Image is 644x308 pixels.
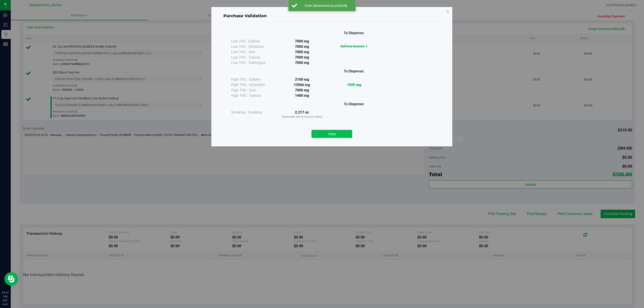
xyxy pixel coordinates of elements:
div: 7000 mg [276,39,328,44]
div: Smoking - Smoking [231,110,276,115]
div: Low THC - Inhalation [231,44,276,49]
div: 2100 mg [276,77,328,82]
div: 7000 mg [276,88,328,93]
div: 2.217 oz [276,110,328,119]
div: 7000 mg [276,55,328,60]
p: Dispensable [DATE] (Current Orders) [276,115,328,119]
div: Low THC - Oral [231,49,276,55]
div: High THC - Oral [231,88,276,93]
strong: 1595 mg [347,83,361,87]
div: 13566 mg [276,82,328,88]
span: Purchase Validation [223,13,267,18]
div: Low THC - Sublingual [231,60,276,65]
div: To Dispense: [328,30,380,36]
div: Low THC - Topical [231,55,276,60]
div: High THC - Topical [231,93,276,98]
button: Close [311,130,352,138]
div: 1400 mg [276,93,328,98]
div: 7000 mg [276,60,328,65]
div: Low THC - Edibles [231,39,276,44]
div: Order detail saved successfully [300,3,352,8]
iframe: Resource center [4,272,18,286]
div: To Dispense: [328,69,380,74]
div: To Dispense: [328,101,380,107]
p: Delivery Devices: 1 [328,44,380,49]
div: High THC - Inhalation [231,82,276,88]
div: 7000 mg [276,49,328,55]
div: High THC - Edibles [231,77,276,82]
div: 7000 mg [276,44,328,49]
